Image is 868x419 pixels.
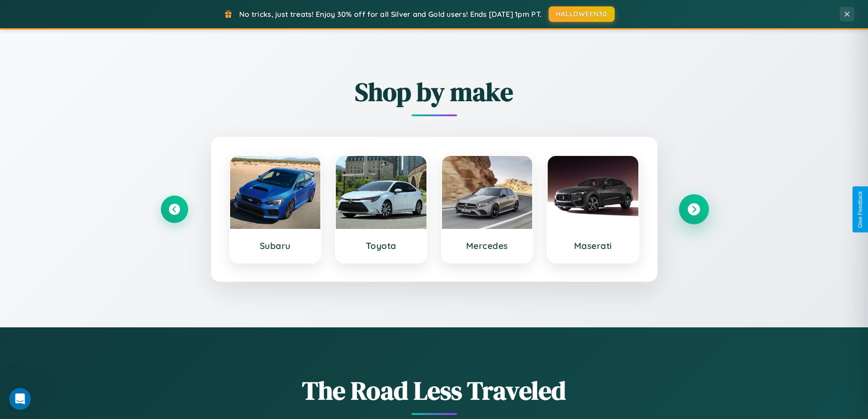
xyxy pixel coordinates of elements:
h1: The Road Less Traveled [161,373,708,408]
h3: Subaru [239,240,312,251]
div: Give Feedback [857,191,863,228]
iframe: Intercom live chat [9,388,31,410]
button: HALLOWEEN30 [549,6,615,22]
span: No tricks, just treats! Enjoy 30% off for all Silver and Gold users! Ends [DATE] 1pm PT. [239,10,542,19]
h3: Toyota [345,240,417,251]
h3: Maserati [557,240,629,251]
h2: Shop by make [161,74,708,109]
h3: Mercedes [451,240,524,251]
